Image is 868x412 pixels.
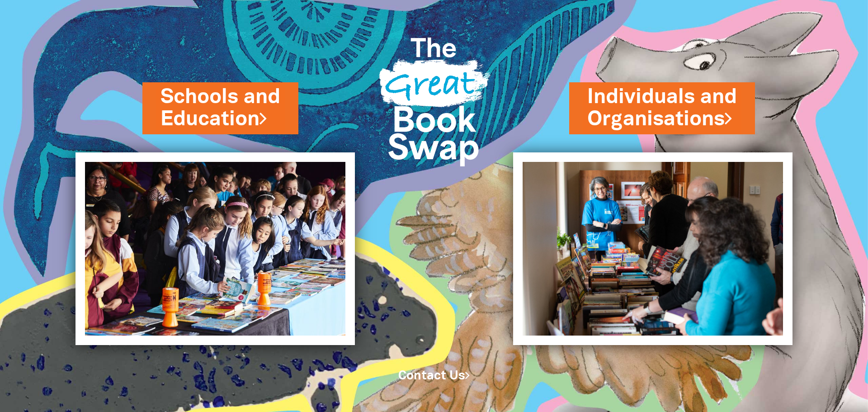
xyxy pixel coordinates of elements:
[513,152,793,345] img: Individuals and Organisations
[368,11,500,185] img: Great Bookswap logo
[587,83,737,133] a: Individuals andOrganisations
[160,83,280,133] a: Schools andEducation
[398,370,470,382] a: Contact Us
[75,152,355,345] img: Schools and Education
